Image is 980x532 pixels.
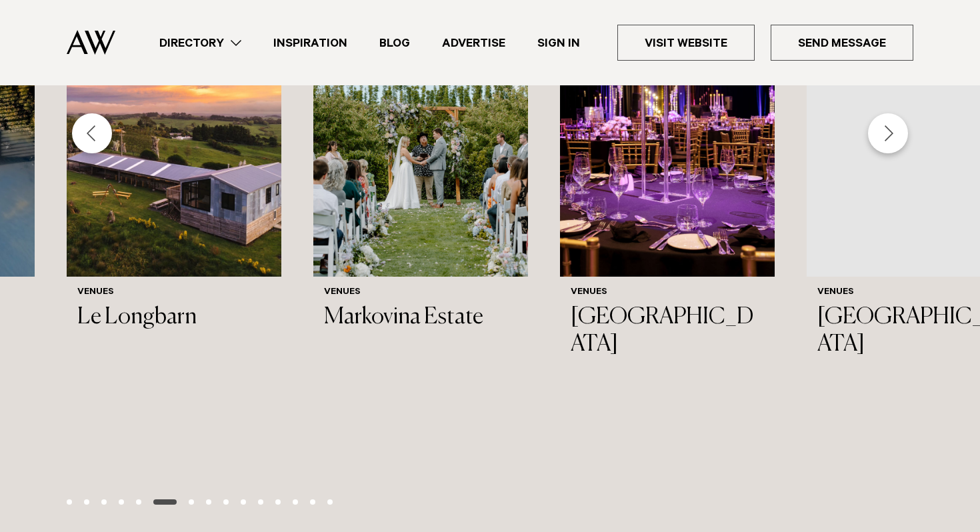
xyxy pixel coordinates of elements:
[571,287,764,299] h6: Venues
[324,304,517,331] h3: Markovina Estate
[257,34,363,52] a: Inspiration
[521,34,596,52] a: Sign In
[143,34,257,52] a: Directory
[77,287,271,299] h6: Venues
[324,287,517,299] h6: Venues
[571,304,764,359] h3: [GEOGRAPHIC_DATA]
[77,304,271,331] h3: Le Longbarn
[771,25,913,61] a: Send Message
[363,34,426,52] a: Blog
[426,34,521,52] a: Advertise
[617,25,755,61] a: Visit Website
[67,30,115,55] img: Auckland Weddings Logo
